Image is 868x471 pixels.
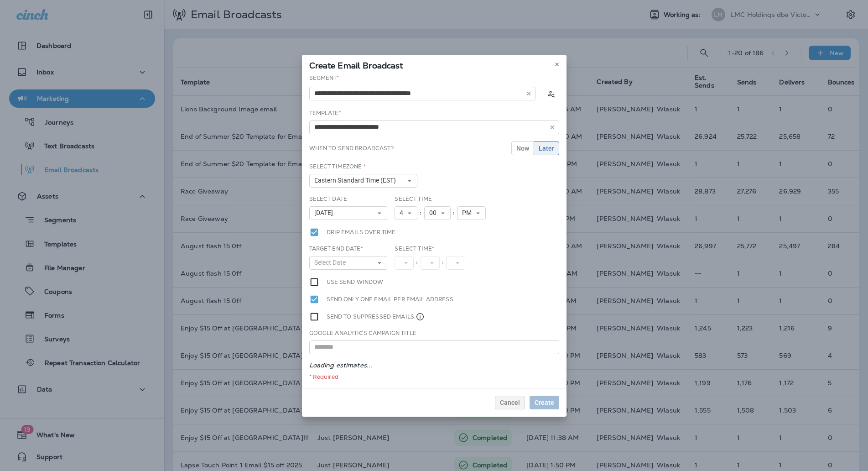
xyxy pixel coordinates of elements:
[414,256,420,270] div: :
[309,245,363,252] label: Target End Date
[327,312,425,322] label: Send to suppressed emails.
[309,145,394,152] label: When to send broadcast?
[500,399,520,406] span: Cancel
[395,206,417,220] button: 4
[534,141,559,155] button: Later
[429,209,440,217] span: 00
[530,396,559,409] button: Create
[302,55,567,74] div: Create Email Broadcast
[400,209,407,217] span: 4
[327,227,396,237] label: Drip emails over time
[309,163,366,170] label: Select Timezone
[309,110,341,117] label: Template
[309,373,559,381] div: * Required
[309,195,348,203] label: Select Date
[309,256,388,270] button: Select Date
[451,206,457,220] div: :
[462,209,475,217] span: PM
[327,277,384,287] label: Use send window
[309,174,418,188] button: Eastern Standard Time (EST)
[309,361,373,369] em: Loading estimates...
[395,195,432,203] label: Select Time
[543,85,559,102] button: Calculate the estimated number of emails to be sent based on selected segment. (This could take a...
[516,145,529,152] span: Now
[309,330,416,337] label: Google Analytics Campaign Title
[309,206,388,220] button: [DATE]
[424,206,451,220] button: 00
[309,74,339,82] label: Segment
[457,206,486,220] button: PM
[511,141,534,155] button: Now
[395,245,434,252] label: Select Time
[327,294,453,304] label: Send only one email per email address
[314,259,349,267] span: Select Date
[440,256,446,270] div: :
[495,396,525,409] button: Cancel
[539,145,554,152] span: Later
[417,206,424,220] div: :
[314,209,337,217] span: [DATE]
[314,177,400,184] span: Eastern Standard Time (EST)
[535,399,554,406] span: Create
